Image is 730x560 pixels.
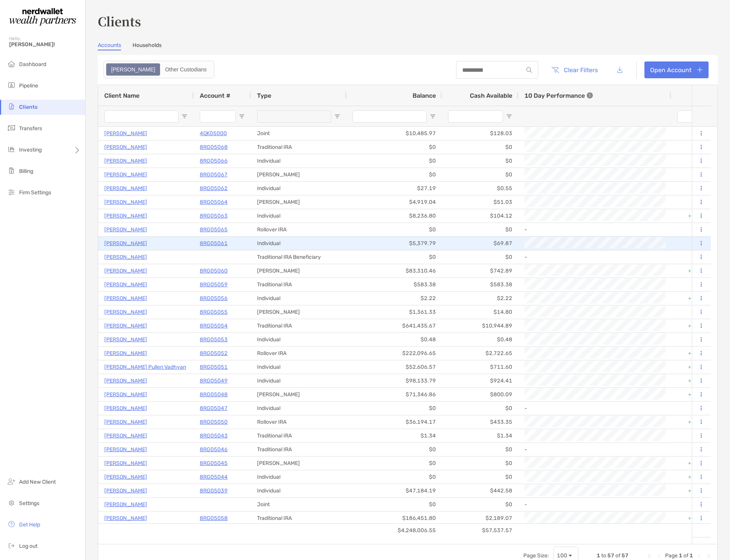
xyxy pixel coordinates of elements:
a: 8RG05052 [200,349,228,358]
a: 8RG05064 [200,197,228,207]
div: Individual [251,470,346,484]
span: Client Name [104,92,139,99]
div: $0 [442,168,518,181]
span: 1 [690,552,693,559]
span: Page [665,552,678,559]
div: $0 [346,402,442,415]
a: 8RG05049 [200,376,228,386]
span: Transfers [19,125,42,132]
p: [PERSON_NAME] [104,500,147,509]
img: pipeline icon [7,81,16,90]
div: $442.58 [442,484,518,497]
div: $0 [346,140,442,154]
div: Traditional IRA [251,429,346,442]
div: $0 [442,223,518,236]
a: 8RG05058 [200,513,228,523]
h3: Clients [98,12,718,30]
p: [PERSON_NAME] [104,458,147,468]
span: 57 [607,552,614,559]
a: [PERSON_NAME] [104,225,147,234]
div: +20.11% [671,470,717,484]
div: $128.03 [442,127,518,140]
a: [PERSON_NAME] [104,156,147,166]
div: $0 [442,457,518,470]
div: [PERSON_NAME] [251,195,346,209]
p: 8RG05039 [200,486,228,495]
a: [PERSON_NAME] [104,211,147,221]
div: $0 [442,402,518,415]
a: Accounts [98,42,121,50]
div: $0 [442,498,518,511]
span: Dashboard [19,61,46,68]
p: [PERSON_NAME] [104,431,147,441]
div: $2.22 [442,292,518,305]
p: 8RG05053 [200,335,228,344]
span: Get Help [19,521,40,528]
a: [PERSON_NAME] [104,376,147,386]
a: [PERSON_NAME] [104,266,147,276]
div: [PERSON_NAME] [251,264,346,278]
a: [PERSON_NAME] [104,142,147,152]
p: 8RG05056 [200,294,228,303]
a: [PERSON_NAME] Pulleri Vadhyan [104,362,186,372]
button: Open Filter Menu [181,113,188,119]
div: Traditional IRA [251,278,346,291]
a: [PERSON_NAME] [104,280,147,289]
span: 1 [679,552,682,559]
div: - [524,223,665,236]
div: 0% [671,402,717,415]
div: +12.28% [671,209,717,223]
div: $0 [442,250,518,264]
div: +19.03% [671,374,717,387]
div: Individual [251,374,346,387]
p: [PERSON_NAME] [104,513,147,523]
a: 8RG05059 [200,280,228,289]
a: 8RG05061 [200,239,228,248]
span: Cash Available [470,92,512,99]
div: Page Size: [523,552,549,559]
div: $641,435.67 [346,319,442,332]
span: 57 [622,552,628,559]
img: add_new_client icon [7,477,16,486]
div: $4,248,006.55 [346,524,442,537]
a: 8RG05065 [200,225,228,234]
a: Open Account [644,61,709,78]
a: [PERSON_NAME] [104,307,147,317]
div: - [524,251,665,263]
p: 8RG05048 [200,390,228,399]
div: $0 [346,443,442,456]
p: 8RG05066 [200,156,228,166]
a: 8RG05063 [200,211,228,221]
div: 0% [671,223,717,236]
a: [PERSON_NAME] [104,335,147,344]
div: $1.34 [346,429,442,442]
p: [PERSON_NAME] [104,403,147,413]
div: 100 [557,552,567,559]
p: 8RG05051 [200,362,228,372]
span: Type [257,92,271,99]
p: 4QK05000 [200,129,227,138]
a: [PERSON_NAME] [104,170,147,179]
div: [PERSON_NAME] [251,305,346,319]
div: +25.07% [671,388,717,401]
a: [PERSON_NAME] [104,239,147,248]
div: Rollover IRA [251,223,346,236]
div: Traditional IRA Beneficiary [251,250,346,264]
p: 8RG05060 [200,266,228,276]
p: [PERSON_NAME] [104,486,147,495]
div: Individual [251,209,346,223]
div: +0.26% [671,278,717,291]
div: Joint [251,127,346,140]
div: 0% [671,154,717,168]
p: 8RG05044 [200,472,228,482]
p: 8RG05068 [200,142,228,152]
